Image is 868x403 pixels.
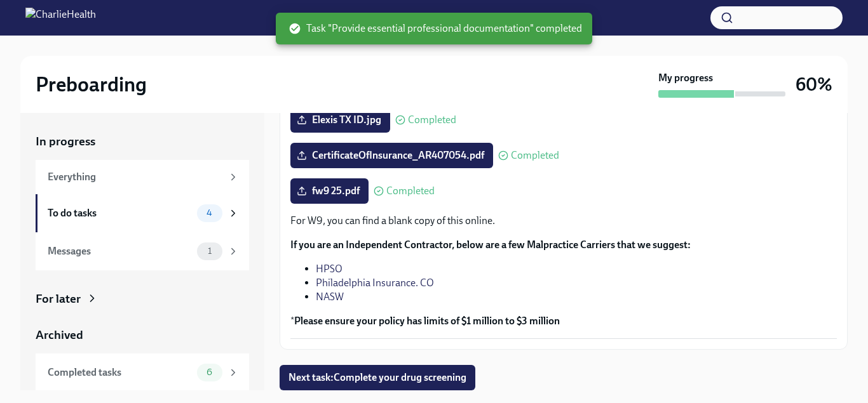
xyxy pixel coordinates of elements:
a: Messages1 [36,232,249,270]
strong: Please ensure your policy has limits of $1 million to $3 million [294,315,560,327]
span: Elexis TX ID.jpg [299,114,381,126]
span: Task "Provide essential professional documentation" completed [288,22,582,36]
span: CertificateOfInsurance_AR407054.pdf [299,149,484,162]
p: For W9, you can find a blank copy of this online. [290,214,837,228]
label: CertificateOfInsurance_AR407054.pdf [290,143,493,168]
span: Next task : Complete your drug screening [288,371,466,384]
a: Philadelphia Insurance. CO [316,277,434,289]
div: Messages [48,244,192,258]
a: To do tasks4 [36,194,249,232]
strong: If you are an Independent Contractor, below are a few Malpractice Carriers that we suggest: [290,239,691,251]
a: HPSO [316,263,342,275]
span: 4 [199,208,220,218]
div: Everything [48,170,222,184]
label: Elexis TX ID.jpg [290,107,390,133]
span: fw9 25.pdf [299,185,360,197]
label: fw9 25.pdf [290,178,369,204]
h2: Preboarding [36,72,147,97]
span: 1 [200,246,219,256]
span: Completed [511,150,559,161]
div: Completed tasks [48,366,192,380]
div: For later [36,291,81,307]
button: Next task:Complete your drug screening [280,365,475,390]
span: Completed [386,186,435,196]
a: Everything [36,160,249,194]
a: For later [36,291,249,307]
span: Completed [408,115,456,125]
a: In progress [36,133,249,150]
img: CharlieHealth [25,8,96,28]
div: To do tasks [48,206,192,220]
a: Completed tasks6 [36,353,249,392]
span: 6 [199,367,220,377]
h3: 60% [796,73,832,96]
a: Archived [36,327,249,343]
a: NASW [316,291,344,303]
strong: My progress [658,71,713,85]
